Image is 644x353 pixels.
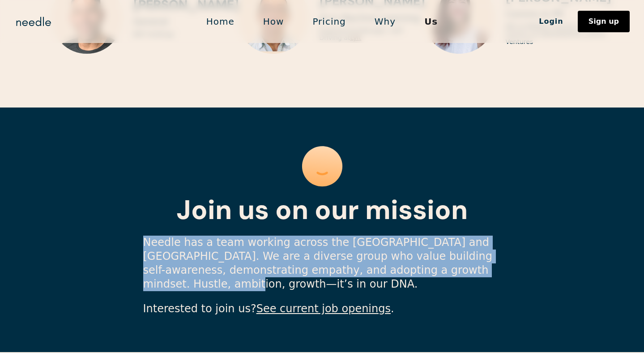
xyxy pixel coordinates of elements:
h1: Join us on our mission [176,195,468,225]
a: See current job openings [256,302,391,315]
a: Home [192,12,249,31]
a: Pricing [298,12,360,31]
p: Needle has a team working across the [GEOGRAPHIC_DATA] and [GEOGRAPHIC_DATA]. We are a diverse gr... [143,236,501,292]
a: Login [525,14,578,29]
a: Us [410,12,452,31]
a: How [249,12,299,31]
a: Why [360,12,410,31]
p: Interested to join us? . [143,302,501,316]
div: Sign up [589,18,619,25]
a: Sign up [578,11,630,32]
